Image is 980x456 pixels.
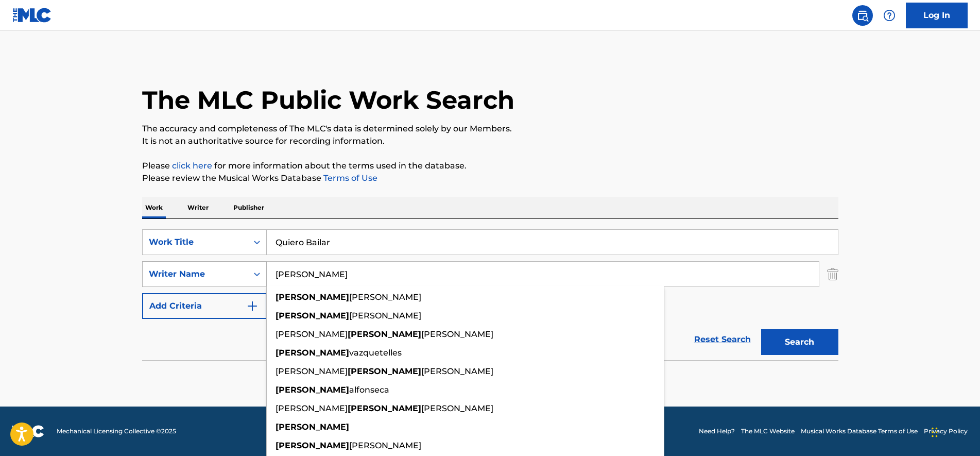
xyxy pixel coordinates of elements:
[142,135,838,147] p: It is not an authoritative source for recording information.
[142,160,838,172] p: Please for more information about the terms used in the database.
[276,385,349,395] strong: [PERSON_NAME]
[827,261,838,287] img: Delete Criterion
[852,5,873,26] a: Public Search
[276,329,348,339] span: [PERSON_NAME]
[929,407,980,456] div: Widget de chat
[230,197,267,218] p: Publisher
[349,348,402,358] span: vazquetelles
[321,173,377,183] a: Terms of Use
[276,348,349,358] strong: [PERSON_NAME]
[12,8,52,23] img: MLC Logo
[142,293,267,319] button: Add Criteria
[421,366,493,376] span: [PERSON_NAME]
[12,425,44,437] img: logo
[276,403,348,413] span: [PERSON_NAME]
[689,328,756,351] a: Reset Search
[741,427,795,436] a: The MLC Website
[349,292,421,302] span: [PERSON_NAME]
[149,268,242,280] div: Writer Name
[348,366,421,376] strong: [PERSON_NAME]
[348,403,421,413] strong: [PERSON_NAME]
[184,197,212,218] p: Writer
[276,441,349,450] strong: [PERSON_NAME]
[276,366,348,376] span: [PERSON_NAME]
[906,3,968,28] a: Log In
[246,300,259,312] img: 9d2ae6d4665cec9f34b9.svg
[879,5,900,26] div: Help
[142,197,166,218] p: Work
[421,403,493,413] span: [PERSON_NAME]
[276,292,349,302] strong: [PERSON_NAME]
[883,9,896,22] img: help
[142,229,838,360] form: Search Form
[761,329,838,355] button: Search
[348,329,421,339] strong: [PERSON_NAME]
[349,385,389,395] span: alfonseca
[57,427,176,436] span: Mechanical Licensing Collective © 2025
[929,407,980,456] iframe: Chat Widget
[856,9,869,22] img: search
[421,329,493,339] span: [PERSON_NAME]
[801,427,918,436] a: Musical Works Database Terms of Use
[276,311,349,320] strong: [PERSON_NAME]
[172,161,212,171] a: click here
[276,422,349,432] strong: [PERSON_NAME]
[142,85,514,115] h1: The MLC Public Work Search
[142,172,838,184] p: Please review the Musical Works Database
[349,311,421,320] span: [PERSON_NAME]
[349,441,421,450] span: [PERSON_NAME]
[932,417,938,448] div: Arrastrar
[142,123,838,135] p: The accuracy and completeness of The MLC's data is determined solely by our Members.
[149,236,242,248] div: Work Title
[924,427,968,436] a: Privacy Policy
[699,427,735,436] a: Need Help?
